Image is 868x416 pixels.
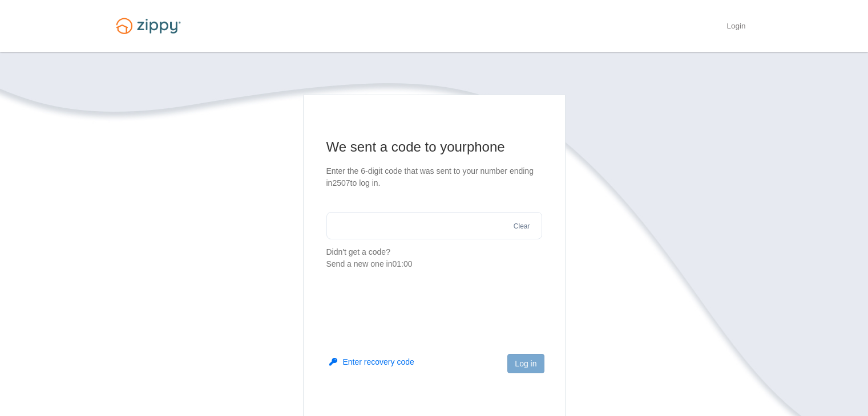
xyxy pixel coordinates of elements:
p: Didn't get a code? [326,246,542,270]
p: Enter the 6-digit code that was sent to your number ending in 2507 to log in. [326,165,542,189]
h1: We sent a code to your phone [326,138,542,156]
button: Log in [507,354,544,373]
button: Clear [510,221,534,232]
div: Send a new one in 01:00 [326,258,542,270]
img: Logo [109,13,188,39]
button: Enter recovery code [329,356,414,368]
a: Login [726,22,745,33]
